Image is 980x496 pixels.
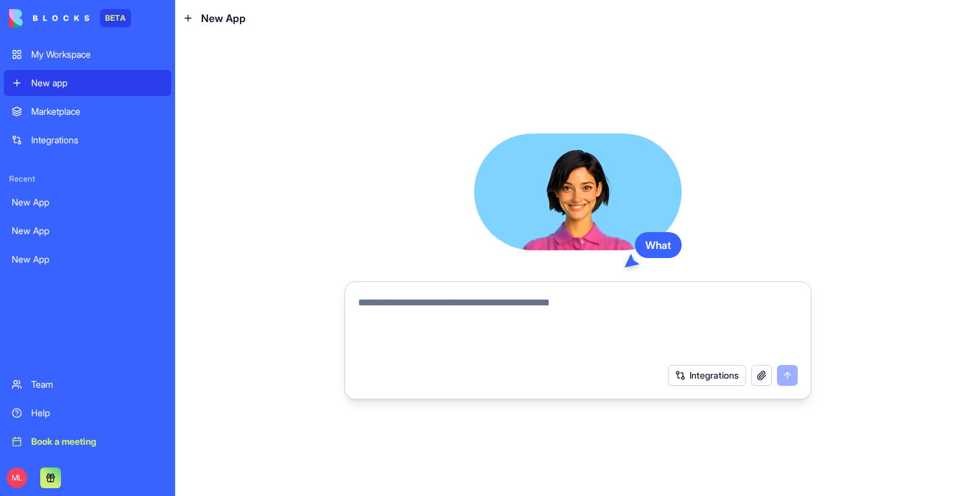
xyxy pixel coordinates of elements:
[4,372,171,397] a: Team
[31,48,163,61] div: My Workspace
[31,378,163,391] div: Team
[635,232,682,258] div: What
[12,224,163,237] div: New App
[4,70,171,96] a: New app
[4,41,171,67] a: My Workspace
[4,429,171,455] a: Book a meeting
[31,105,163,118] div: Marketplace
[4,127,171,153] a: Integrations
[4,99,171,124] a: Marketplace
[4,218,171,244] a: New App
[4,400,171,426] a: Help
[12,196,163,209] div: New App
[100,9,131,27] div: BETA
[31,407,163,419] div: Help
[31,134,163,147] div: Integrations
[6,467,27,488] span: ML
[31,435,163,448] div: Book a meeting
[4,246,171,272] a: New App
[9,9,131,27] a: BETA
[4,189,171,215] a: New App
[31,77,163,89] div: New app
[201,10,246,26] span: New App
[12,253,163,266] div: New App
[9,9,90,27] img: logo
[4,174,171,184] span: Recent
[668,365,746,386] button: Integrations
